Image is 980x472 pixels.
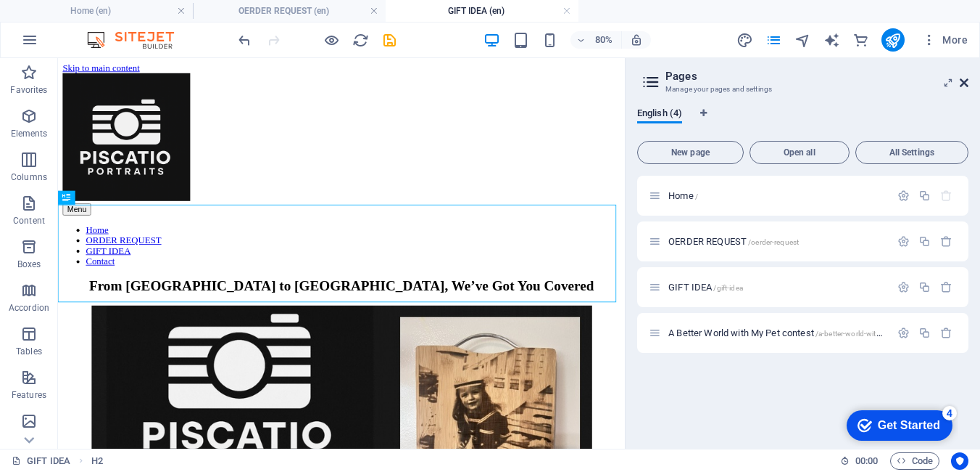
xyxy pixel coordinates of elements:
i: Navigator [794,32,811,49]
div: Home/ [664,191,890,200]
p: Features [12,389,46,401]
div: Duplicate [918,327,931,339]
span: Click to open page [668,282,743,293]
i: Undo: Change level (Ctrl+Z) [236,32,253,49]
p: Boxes [17,259,41,270]
button: save [381,31,398,49]
i: On resize automatically adjust zoom level to fit chosen device. [630,33,643,46]
button: Click here to leave preview mode and continue editing [323,31,340,49]
div: A Better World with My Pet contest/a-better-world-with-my-pet-contest [664,328,890,338]
div: Get Started [43,16,105,29]
div: Settings [897,190,910,202]
p: Accordion [9,302,49,314]
button: New page [637,141,744,164]
button: pages [765,31,783,49]
span: Code [897,452,933,470]
a: Click to cancel selection. Double-click to open Pages [12,452,70,470]
h6: 80% [592,31,615,49]
i: AI Writer [823,32,840,49]
button: Usercentrics [951,452,968,470]
i: Publish [884,32,901,49]
button: reload [352,31,369,49]
button: All Settings [855,141,968,164]
nav: breadcrumb [91,452,103,470]
button: navigator [794,31,812,49]
button: 80% [570,31,622,49]
p: Favorites [10,84,47,96]
div: GIFT IDEA/gift-idea [664,282,890,292]
div: Settings [897,327,910,339]
span: Click to open page [668,190,698,201]
h4: GIFT IDEA (en) [386,3,578,19]
span: Click to open page [668,327,933,338]
h4: OERDER REQUEST (en) [193,3,386,19]
p: Columns [11,171,47,183]
div: Remove [940,235,952,248]
i: Pages (Ctrl+Alt+S) [765,32,782,49]
a: Skip to main content [6,6,102,18]
button: More [916,28,973,52]
div: Duplicate [918,190,931,202]
span: Click to open page [668,236,799,247]
button: Code [890,452,939,470]
span: /a-better-world-with-my-pet-contest [815,330,933,338]
span: 00 00 [855,452,878,470]
span: : [865,455,868,466]
p: Content [13,215,45,227]
span: All Settings [862,148,962,157]
div: Duplicate [918,235,931,248]
button: Open all [749,141,850,164]
span: English (4) [637,105,682,125]
i: Design (Ctrl+Alt+Y) [736,32,753,49]
div: 4 [107,3,122,17]
div: Language Tabs [637,107,968,135]
button: text_generator [823,31,841,49]
p: Elements [11,128,48,139]
div: Remove [940,327,952,339]
h2: Pages [665,70,968,83]
h6: Session time [840,452,879,470]
span: Open all [756,148,843,157]
div: Duplicate [918,281,931,293]
i: Reload page [352,32,369,49]
h3: Manage your pages and settings [665,83,939,96]
div: The startpage cannot be deleted [940,190,952,202]
img: Editor Logo [83,31,192,49]
div: Remove [940,281,952,293]
button: publish [881,28,905,52]
span: /gift-idea [713,284,742,292]
div: OERDER REQUEST/oerder-request [664,237,890,246]
span: New page [644,148,737,157]
i: Commerce [852,32,869,49]
button: undo [236,31,253,49]
span: /oerder-request [748,238,799,246]
div: Get Started 4 items remaining, 20% complete [12,7,117,38]
span: / [695,192,698,200]
span: More [922,33,968,47]
span: Click to select. Double-click to edit [91,452,103,470]
div: Settings [897,235,910,248]
i: Save (Ctrl+S) [381,32,398,49]
button: design [736,31,754,49]
p: Tables [16,346,42,357]
div: Settings [897,281,910,293]
button: commerce [852,31,870,49]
